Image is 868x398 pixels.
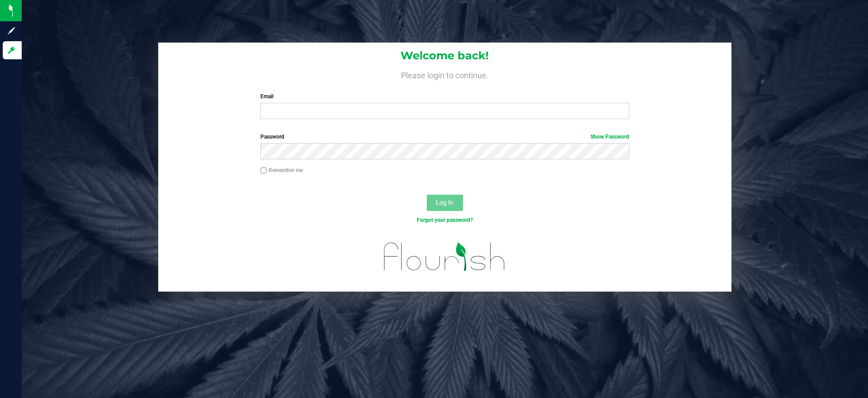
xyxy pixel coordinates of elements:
[260,92,629,101] label: Email
[158,69,731,80] h4: Please login to continue.
[7,46,16,55] inline-svg: Log in
[590,134,629,140] a: Show Password
[158,50,731,62] h1: Welcome back!
[260,134,284,140] span: Password
[7,26,16,35] inline-svg: Sign up
[260,166,303,174] label: Remember me
[417,217,473,223] a: Forgot your password?
[436,199,453,206] span: Log In
[260,168,267,174] input: Remember me
[373,234,516,280] img: flourish_logo.svg
[427,195,463,211] button: Log In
